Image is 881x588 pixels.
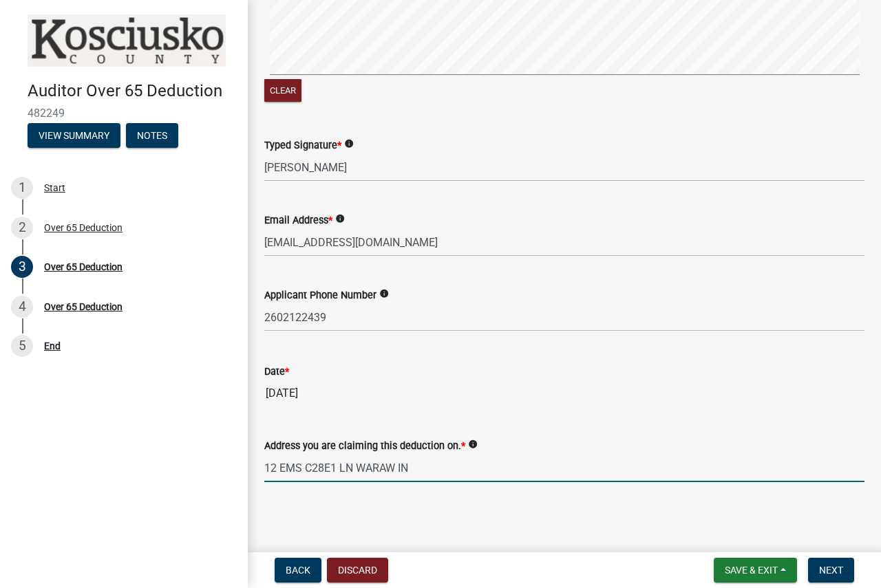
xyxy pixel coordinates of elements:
[44,223,123,232] div: Over 65 Deduction
[275,558,321,582] button: Back
[44,183,65,193] div: Start
[808,558,854,582] button: Next
[379,289,389,298] i: info
[28,81,237,101] h4: Auditor Over 65 Deduction
[11,256,33,278] div: 3
[126,123,178,148] button: Notes
[714,558,797,582] button: Save & Exit
[264,216,332,226] label: Email Address
[335,214,345,224] i: info
[11,217,33,239] div: 2
[819,565,843,576] span: Next
[264,291,376,301] label: Applicant Phone Number
[28,14,226,67] img: Kosciusko County, Indiana
[725,565,778,576] span: Save & Exit
[327,558,388,582] button: Discard
[264,367,289,377] label: Date
[11,335,33,357] div: 5
[126,131,178,142] wm-modal-confirm: Notes
[11,296,33,318] div: 4
[44,302,123,312] div: Over 65 Deduction
[264,442,465,451] label: Address you are claiming this deduction on.
[11,177,33,199] div: 1
[344,139,354,149] i: info
[468,439,478,449] i: info
[286,565,310,576] span: Back
[44,341,61,351] div: End
[44,262,123,272] div: Over 65 Deduction
[264,79,301,102] button: Clear
[28,123,120,148] button: View Summary
[264,141,341,151] label: Typed Signature
[28,131,120,142] wm-modal-confirm: Summary
[28,107,220,120] span: 482249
